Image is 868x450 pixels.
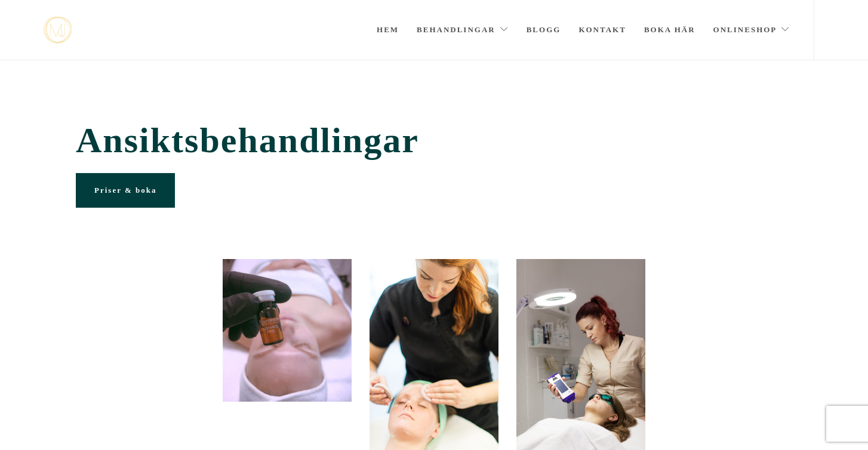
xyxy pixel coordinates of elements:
span: Ansiktsbehandlingar [76,120,792,161]
span: Priser & boka [94,186,156,195]
a: Priser & boka [76,173,175,208]
a: mjstudio mjstudio mjstudio [44,17,72,44]
img: mjstudio [44,17,72,44]
img: 20200316_113429315_iOS [223,259,352,402]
